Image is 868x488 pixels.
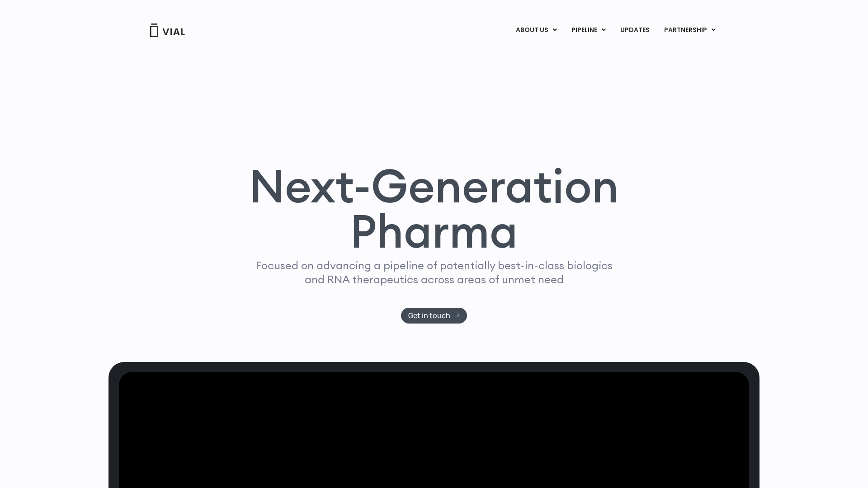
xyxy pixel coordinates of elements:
[238,163,630,254] h1: Next-Generation Pharma
[613,23,656,38] a: UPDATES
[252,258,616,286] p: Focused on advancing a pipeline of potentially best-in-class biologics and RNA therapeutics acros...
[509,23,564,38] a: ABOUT USMenu Toggle
[149,23,185,37] img: Vial Logo
[564,23,613,38] a: PIPELINEMenu Toggle
[401,308,467,324] a: Get in touch
[408,312,450,319] span: Get in touch
[657,23,723,38] a: PARTNERSHIPMenu Toggle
